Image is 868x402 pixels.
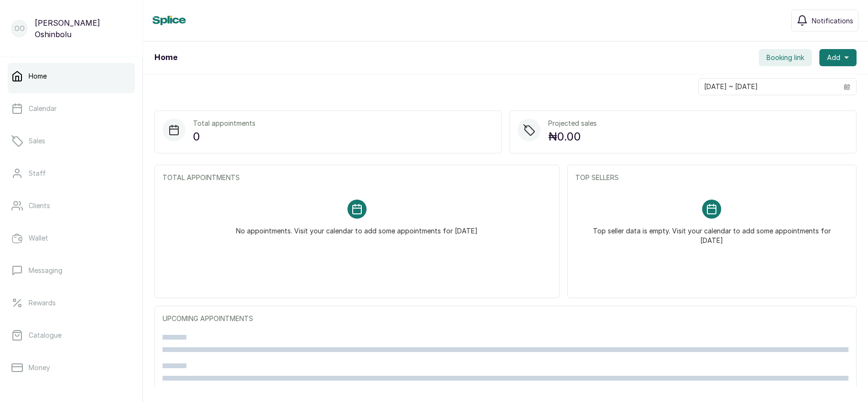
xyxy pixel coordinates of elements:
p: TOTAL APPOINTMENTS [163,173,551,182]
a: Calendar [8,95,135,122]
p: ₦0.00 [548,128,597,145]
svg: calendar [844,83,850,90]
p: Messaging [29,266,62,275]
p: No appointments. Visit your calendar to add some appointments for [DATE] [236,219,478,236]
a: Staff [8,160,135,187]
p: Wallet [29,233,48,243]
button: Booking link [759,49,812,66]
span: Notifications [812,16,853,26]
p: Money [29,363,50,372]
button: Add [819,49,857,66]
span: Booking link [766,53,804,62]
p: Rewards [29,298,56,308]
p: Projected sales [548,119,597,128]
p: 0 [193,128,255,145]
p: Home [29,71,47,81]
a: Money [8,354,135,381]
p: Top seller data is empty. Visit your calendar to add some appointments for [DATE] [587,219,837,245]
p: Calendar [29,104,57,113]
p: Clients [29,201,50,211]
button: Notifications [791,10,858,31]
p: OO [14,24,25,33]
a: Sales [8,128,135,154]
a: Rewards [8,290,135,316]
input: Select date [699,79,838,95]
p: Sales [29,136,45,146]
span: Add [827,53,840,62]
a: Catalogue [8,322,135,349]
a: Messaging [8,257,135,284]
h1: Home [154,52,177,63]
p: Catalogue [29,331,61,340]
a: Wallet [8,225,135,251]
p: Total appointments [193,119,255,128]
a: Home [8,63,135,90]
p: Staff [29,169,46,178]
p: TOP SELLERS [575,173,848,182]
p: UPCOMING APPOINTMENTS [163,314,848,323]
p: [PERSON_NAME] Oshinbolu [35,17,131,40]
a: Clients [8,192,135,219]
